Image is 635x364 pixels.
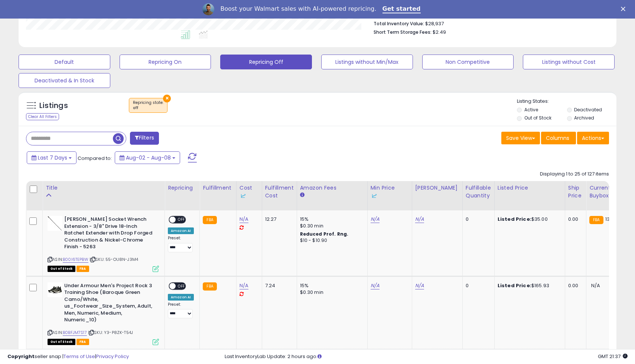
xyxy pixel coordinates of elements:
span: Columns [546,134,569,142]
div: $165.93 [498,282,559,289]
span: Aug-02 - Aug-08 [126,154,171,161]
div: 15% [300,216,362,223]
button: Deactivated & In Stock [19,73,110,88]
div: Title [46,184,162,192]
span: FBA [76,339,89,345]
span: N/A [591,282,600,289]
a: N/A [371,216,380,223]
span: 13.63 [605,216,617,223]
button: Repricing On [120,55,211,69]
a: N/A [415,282,424,289]
div: $10 - $10.90 [300,237,362,244]
p: Listing States: [517,98,616,105]
div: seller snap | | [7,353,129,360]
button: Repricing Off [220,55,312,69]
a: Get started [382,5,421,13]
img: 31kuyukluUL._SL40_.jpg [48,216,62,231]
div: Amazon Fees [300,184,364,192]
a: N/A [415,216,424,223]
div: Last InventoryLab Update: 2 hours ago. [225,353,628,360]
div: 0.00 [568,282,580,289]
div: Fulfillable Quantity [466,184,491,200]
div: 0.00 [568,216,580,223]
span: | SKU: 55-OU8N-J3M4 [89,256,138,262]
label: Active [524,106,538,113]
div: Current Buybox Price [589,184,628,200]
button: Default [19,55,110,69]
span: All listings that are currently out of stock and unavailable for purchase on Amazon [48,266,75,272]
img: InventoryLab Logo [240,192,247,200]
button: Columns [541,132,576,144]
button: Listings without Min/Max [321,55,413,69]
b: Listed Price: [498,282,531,289]
button: Non Competitive [422,55,514,69]
div: [PERSON_NAME] [415,184,459,192]
div: Boost your Walmart sales with AI-powered repricing. [220,5,376,13]
div: Min Price [371,184,409,200]
b: Short Term Storage Fees: [374,29,432,35]
div: Some or all of the values in this column are provided from Inventory Lab. [371,192,409,200]
button: Save View [501,132,540,144]
span: 2025-08-16 21:37 GMT [598,353,628,360]
div: Listed Price [498,184,562,192]
span: OFF [176,217,188,223]
a: Privacy Policy [96,353,129,360]
small: FBA [589,216,603,224]
b: Listed Price: [498,216,531,223]
b: Under Armour Men's Project Rock 3 Training Shoe (Baroque Green Camo/White, us_Footwear_Size_Syste... [64,282,154,325]
div: 15% [300,282,362,289]
button: × [163,95,171,102]
div: off [133,105,163,111]
strong: Copyright [7,353,35,360]
div: $0.30 min [300,289,362,296]
div: Preset: [168,236,194,252]
span: Repricing state : [133,100,163,111]
small: Amazon Fees. [300,192,305,199]
div: Cost [240,184,259,200]
small: FBA [203,216,216,224]
div: Fulfillment Cost [265,184,294,200]
div: Clear All Filters [26,113,59,120]
small: FBA [203,282,216,291]
span: All listings that are currently out of stock and unavailable for purchase on Amazon [48,339,75,345]
b: Total Inventory Value: [374,20,424,27]
div: $35.00 [498,216,559,223]
span: OFF [176,283,188,289]
b: [PERSON_NAME] Socket Wrench Extension - 3/8" Drive 18-Inch Ratchet Extender with Drop Forged Cons... [64,216,154,252]
li: $28,937 [374,19,603,27]
div: Amazon AI [168,294,194,301]
button: Last 7 Days [27,151,76,164]
img: 41MKrmZr5HL._SL40_.jpg [48,282,62,297]
img: Profile image for Adrian [202,3,214,15]
img: InventoryLab Logo [371,192,378,200]
button: Listings without Cost [523,55,615,69]
a: N/A [240,216,248,223]
div: ASIN: [48,216,159,271]
a: N/A [371,282,380,289]
button: Actions [577,132,609,144]
div: 7.24 [265,282,291,289]
div: 0 [466,216,489,223]
div: Preset: [168,302,194,319]
div: Ship Price [568,184,583,200]
span: Compared to: [78,155,112,162]
span: FBA [76,266,89,272]
span: | SKU: Y3-P8ZK-T54J [88,329,133,335]
a: B0BFJM7S17 [63,329,87,336]
label: Out of Stock [524,115,551,121]
a: N/A [240,282,248,289]
div: Some or all of the values in this column are provided from Inventory Lab. [240,192,259,200]
button: Filters [130,132,159,145]
button: Aug-02 - Aug-08 [115,151,180,164]
label: Archived [574,115,594,121]
div: Amazon AI [168,227,194,234]
h5: Listings [39,101,68,111]
a: B00I6TEPBW [63,256,88,263]
div: Repricing [168,184,196,192]
div: Fulfillment [203,184,233,192]
span: $2.49 [433,29,446,36]
b: Reduced Prof. Rng. [300,231,349,237]
label: Deactivated [574,106,602,113]
a: Terms of Use [63,353,95,360]
div: 12.27 [265,216,291,223]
